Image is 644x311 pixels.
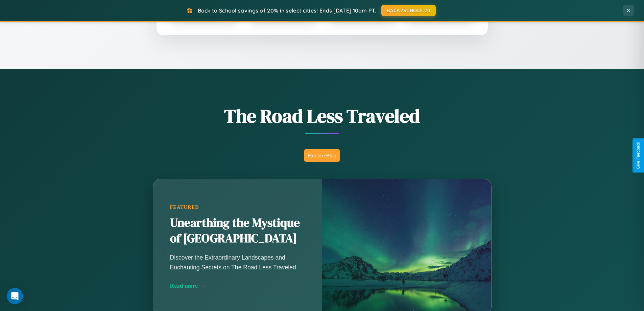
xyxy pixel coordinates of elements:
[170,282,305,289] div: Read more →
[170,215,305,246] h2: Unearthing the Mystique of [GEOGRAPHIC_DATA]
[119,103,525,129] h1: The Road Less Traveled
[636,142,641,169] div: Give Feedback
[304,149,340,162] button: Explore Blog
[7,288,23,304] div: Open Intercom Messenger
[381,5,436,16] button: BACK2SCHOOL20
[170,204,305,210] div: Featured
[170,253,305,272] p: Discover the Extraordinary Landscapes and Enchanting Secrets on The Road Less Traveled.
[198,7,376,14] span: Back to School savings of 20% in select cities! Ends [DATE] 10am PT.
